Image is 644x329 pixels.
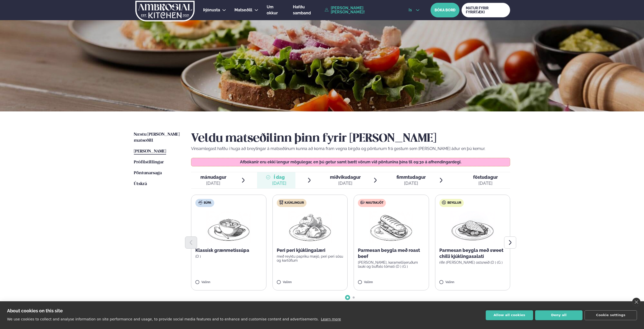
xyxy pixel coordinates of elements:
a: close [632,298,640,306]
button: Deny all [535,310,582,320]
a: [PERSON_NAME] [134,148,166,155]
a: Prófílstillingar [134,159,164,165]
div: [DATE] [330,180,361,186]
a: MATUR FYRIR FYRIRTÆKI [462,3,510,17]
img: Panini.png [369,211,413,243]
img: soup.svg [198,200,202,204]
p: Vinsamlegast hafðu í huga að breytingar á matseðlinum kunna að koma fram vegna birgða og pöntunum... [191,146,510,152]
span: Prófílstillingar [134,160,164,164]
span: [PERSON_NAME] [134,149,166,154]
a: Útskrá [134,181,147,187]
span: fimmtudagur [396,174,426,180]
span: föstudagur [473,174,498,180]
span: Matseðill [234,8,252,12]
a: Pöntunarsaga [134,170,162,176]
img: beef.svg [360,200,364,204]
span: Súpa [204,201,211,205]
span: Hafðu samband [293,5,311,15]
button: Cookie settings [585,310,637,320]
img: bagle-new-16px.svg [442,200,446,204]
img: Chicken-breast.png [450,211,495,243]
p: Parmesan beygla með sweet chilli kjúklingasalati [439,247,506,259]
p: með reyktu papriku mæjó, peri peri sósu og kartöflum [277,254,344,262]
img: Soup.png [206,211,251,243]
img: chicken.svg [279,200,283,204]
p: Parmesan beygla með roast beef [358,247,425,259]
span: Næstu [PERSON_NAME] matseðill [134,132,180,143]
span: Nautakjöt [366,201,383,205]
a: Learn more [321,317,341,321]
a: Þjónusta [203,7,220,13]
a: [PERSON_NAME] [PERSON_NAME]! [325,6,397,14]
span: mánudagur [200,174,226,180]
p: We use cookies to collect and analyse information on site performance and usage, to provide socia... [7,317,319,321]
img: logo [135,1,195,21]
p: (D ) [195,254,262,258]
span: Pöntunarsaga [134,171,162,175]
button: is [405,8,423,12]
p: Afbókanir eru ekki lengur mögulegar, en þú getur samt bætt vörum við pöntunina þína til 09:30 á a... [196,160,505,164]
a: Matseðill [234,7,252,13]
div: [DATE] [473,180,498,186]
a: Um okkur [267,4,285,16]
div: [DATE] [200,180,226,186]
span: Útskrá [134,182,147,186]
h2: Veldu matseðilinn þinn fyrir [PERSON_NAME] [191,132,510,146]
span: Go to slide 1 [347,296,349,298]
a: Hafðu samband [293,4,322,16]
a: Næstu [PERSON_NAME] matseðill [134,132,181,144]
span: is [409,8,413,12]
button: Previous slide [185,236,197,249]
p: rifin [PERSON_NAME] ostsneið (D ) (G ) [439,260,506,264]
img: Chicken-thighs.png [288,211,332,243]
span: Kjúklingur [285,201,304,205]
span: Beyglur [447,201,461,205]
p: [PERSON_NAME], karamelliseruðum lauki og buffalo tómati (D ) (G ) [358,260,425,268]
button: Allow all cookies [486,310,533,320]
span: Þjónusta [203,8,220,12]
div: [DATE] [396,180,426,186]
button: BÓKA BORÐ [431,3,459,17]
span: Í dag [272,174,286,180]
div: [DATE] [272,180,286,186]
span: Um okkur [267,5,278,15]
button: Next slide [504,236,516,249]
span: miðvikudagur [330,174,361,180]
span: Go to slide 2 [353,296,355,298]
strong: About cookies on this site [7,308,63,313]
p: Klassísk grænmetissúpa [195,247,262,253]
p: Peri peri kjúklingalæri [277,247,344,253]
